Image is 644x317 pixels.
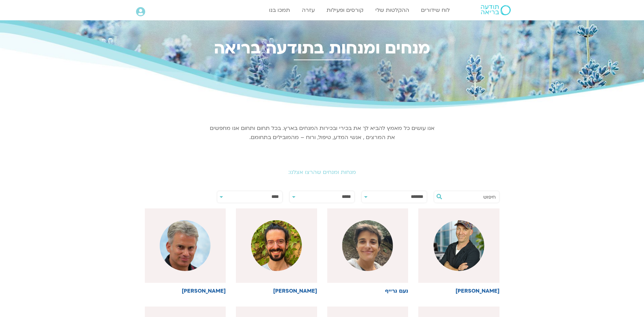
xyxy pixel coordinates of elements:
a: עזרה [298,4,318,17]
a: נעם גרייף [327,208,408,294]
img: תודעה בריאה [481,5,511,15]
input: חיפוש [444,191,496,203]
h2: מנחים ומנחות בתודעה בריאה [133,39,512,58]
a: קורסים ופעילות [323,4,367,17]
img: %D7%A2%D7%A0%D7%91%D7%A8-%D7%91%D7%A8-%D7%A7%D7%9E%D7%94.png [160,220,210,271]
img: %D7%A0%D7%A2%D7%9D-%D7%92%D7%A8%D7%99%D7%99%D7%A3-1.jpg [342,220,393,271]
a: [PERSON_NAME] [236,208,317,294]
h6: נעם גרייף [327,288,408,294]
img: %D7%A9%D7%92%D7%91-%D7%94%D7%95%D7%A8%D7%95%D7%91%D7%99%D7%A5.jpg [251,220,302,271]
a: תמכו בנו [266,4,293,17]
a: [PERSON_NAME] [145,208,226,294]
a: [PERSON_NAME] [418,208,499,294]
a: ההקלטות שלי [372,4,413,17]
h2: מנחות ומנחים שהרצו אצלנו: [133,169,512,175]
p: אנו עושים כל מאמץ להביא לך את בכירי ובכירות המנחים בארץ. בכל תחום ותחום אנו מחפשים את המרצים , אנ... [209,124,436,142]
h6: [PERSON_NAME] [145,288,226,294]
h6: [PERSON_NAME] [236,288,317,294]
h6: [PERSON_NAME] [418,288,499,294]
img: %D7%96%D7%99%D7%95%D7%90%D7%9F-.png [434,220,484,271]
a: לוח שידורים [418,4,453,17]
